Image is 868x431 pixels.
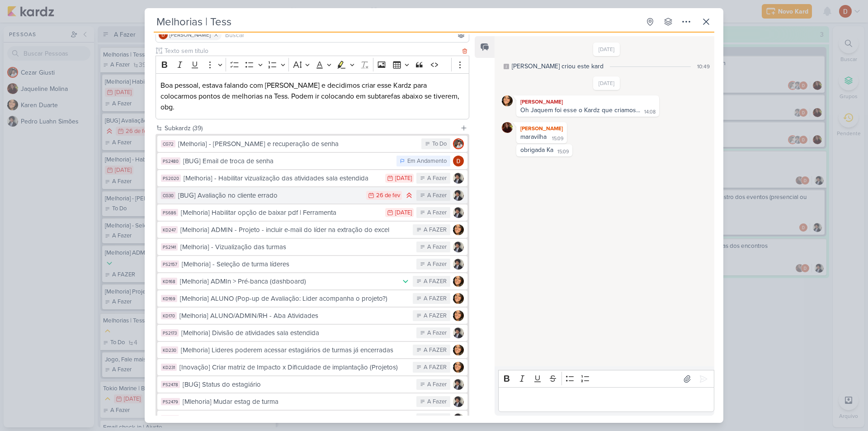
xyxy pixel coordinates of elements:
div: 15:09 [552,135,563,142]
div: KD247 [161,226,178,233]
img: Pedro Luahn Simões [453,242,464,252]
div: Subkardz (39) [165,123,457,133]
img: Karen Duarte [453,224,464,235]
p: Boa pessoal, estava falando com [PERSON_NAME] e decidimos criar esse Kardz para colocarmos pontos... [160,80,464,113]
div: PS2481 [161,415,179,422]
div: maravilha [520,133,547,141]
div: [Melhoria] - Seleção de turma líderes [182,259,412,270]
img: Karen Duarte [453,345,464,355]
div: obrigada Ka [520,146,553,154]
div: Editor toolbar [498,370,714,388]
button: PS2479 [Mlehoria] Mudar estag de turma A Fazer [157,393,467,410]
div: PS686 [161,209,178,216]
img: Karen Duarte [453,310,464,321]
div: A Fazer [427,260,447,269]
div: [Melhoria] - Habilitar vizualização das atividades sala estendida [184,173,381,184]
div: [Melhoria] Divisão de atividades sala estendida [181,328,412,338]
img: Pedro Luahn Simões [453,396,464,407]
div: [PERSON_NAME] criou este kard [512,62,604,71]
div: Em Andamento [407,157,447,166]
div: [Melhoria] Habilitar opção de baixar pdf | Ferramenta [181,208,381,218]
button: CG72 [Melhoria] - [PERSON_NAME] e recuperação de senha To Do [157,136,467,152]
div: KD169 [161,295,177,302]
div: A Fazer [427,243,447,252]
div: [BUG] Email de troca de senha [183,156,392,166]
div: Prioridade Baixa [401,277,410,286]
div: 10:49 [697,62,710,71]
div: [Melhoria] - [PERSON_NAME] e recuperação de senha [178,139,417,149]
div: 26 de fev [376,193,400,199]
img: Pedro Luahn Simões [453,327,464,338]
div: A FAZER [424,363,447,372]
div: PS2141 [161,243,178,251]
div: [BUG] Status do estagiário [183,379,412,390]
img: Karen Duarte [502,95,513,106]
div: [DATE] [395,210,412,216]
span: [PERSON_NAME] [170,31,211,39]
div: [Mlehoria] Mudar estag de turma [183,397,412,407]
div: Editor toolbar [156,56,469,73]
div: [Inovação] Criar matriz de Impacto x Dificuldade de implantação (Projetos) [179,362,408,373]
div: A FAZER [424,346,447,355]
div: To Do [432,140,447,149]
div: Oh Jaquem foi esse o Kardz que criamos... [520,106,640,114]
button: KD169 [Melhoria] ALUNO (Pop-up de Avaliação: Lider acompanha o projeto?) A FAZER [157,290,467,307]
button: PS2481 [BUG] Iphone - ferramenta A Fazer [157,411,467,427]
div: A Fazer [427,415,447,424]
img: Karen Duarte [453,276,464,287]
button: PS2478 [BUG] Status do estagiário A Fazer [157,376,467,393]
div: A Fazer [427,380,447,389]
div: [Melhoria] - Vizualização das turmas [180,242,412,252]
div: KD168 [161,278,177,285]
div: 14:08 [644,109,656,116]
button: KD230 [Melhoria] Lideres poderem acessar estagiários de turmas já encerradas A FAZER [157,342,467,358]
div: [Melhoria] Lideres poderem acessar estagiários de turmas já encerradas [181,345,408,355]
img: Jaqueline Molina [502,122,513,133]
div: PS2173 [161,329,179,336]
div: A Fazer [427,174,447,183]
div: Editor editing area: main [156,73,469,120]
img: Pedro Luahn Simões [453,173,464,184]
div: A FAZER [424,312,447,321]
div: A FAZER [424,294,447,303]
input: Buscar [223,29,467,40]
button: PS2173 [Melhoria] Divisão de atividades sala estendida A Fazer [157,325,467,341]
div: [BUG] Avaliação no cliente errado [178,190,362,201]
div: A Fazer [427,208,447,218]
div: Prioridade Alta [405,191,414,200]
div: CG72 [161,140,175,147]
input: Texto sem título [163,46,460,56]
div: A Fazer [427,398,447,407]
div: A Fazer [427,191,447,200]
img: Cezar Giusti [453,138,464,149]
div: A FAZER [424,226,447,235]
div: Editor editing area: main [498,387,714,412]
img: Pedro Luahn Simões [453,207,464,218]
div: A Fazer [427,329,447,338]
button: CG30 [BUG] Avaliação no cliente errado 26 de fev A Fazer [157,187,467,204]
img: Pedro Luahn Simões [453,379,464,390]
img: Davi Elias Teixeira [453,156,464,166]
div: [Melhoria] ADMIn > Pré-banca (dashboard) [180,276,396,287]
img: Davi Elias Teixeira [159,30,168,39]
div: CG30 [161,192,175,199]
div: PS2479 [161,398,180,405]
button: PS686 [Melhoria] Habilitar opção de baixar pdf | Ferramenta [DATE] A Fazer [157,204,467,221]
div: [BUG] Iphone - ferramenta [182,414,412,424]
button: PS2020 [Melhoria] - Habilitar vizualização das atividades sala estendida [DATE] A Fazer [157,170,467,186]
input: Kard Sem Título [154,14,640,30]
div: 15:09 [557,148,569,156]
button: KD170 [Melhoria] ALUNO/ADMIN/RH - Aba Atividades A FAZER [157,308,467,324]
div: PS2020 [161,175,181,182]
div: [Melhoria] ADMIN - Projeto - incluir e-mail do líder na extração do excel [180,225,408,235]
button: PS2480 [BUG] Email de troca de senha Em Andamento [157,153,467,169]
button: KD247 [Melhoria] ADMIN - Projeto - incluir e-mail do líder na extração do excel A FAZER [157,222,467,238]
div: [DATE] [395,175,412,181]
button: KD231 [Inovação] Criar matriz de Impacto x Dificuldade de implantação (Projetos) A FAZER [157,359,467,375]
img: Pedro Luahn Simões [453,259,464,270]
div: PS2157 [161,260,179,268]
img: Pedro Luahn Simões [453,413,464,424]
div: KD170 [161,312,177,319]
div: [PERSON_NAME] [518,124,565,133]
div: [Melhoria] ALUNO/ADMIN/RH - Aba Atividades [179,311,408,321]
